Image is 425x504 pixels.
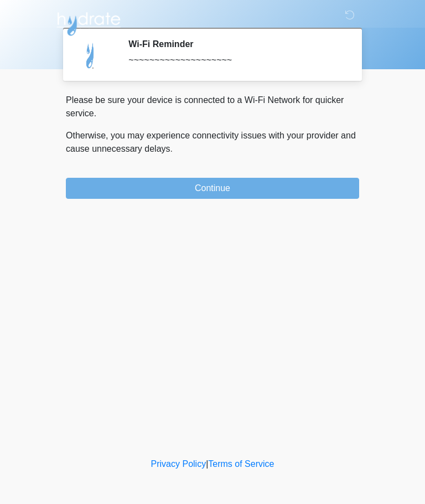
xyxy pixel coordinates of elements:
p: Please be sure your device is connected to a Wi-Fi Network for quicker service. [66,94,359,120]
button: Continue [66,178,359,199]
a: Terms of Service [208,459,274,469]
div: ~~~~~~~~~~~~~~~~~~~~ [128,54,343,67]
a: Privacy Policy [151,459,206,469]
span: . [170,144,173,153]
img: Hydrate IV Bar - Arcadia Logo [55,8,122,37]
img: Agent Avatar [74,39,107,72]
a: | [206,459,208,469]
p: Otherwise, you may experience connectivity issues with your provider and cause unnecessary delays [66,129,359,156]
